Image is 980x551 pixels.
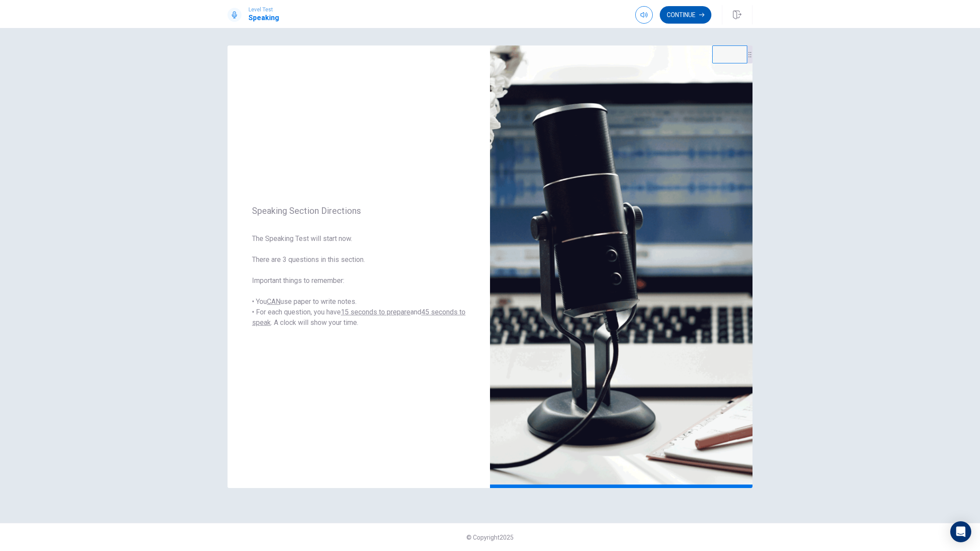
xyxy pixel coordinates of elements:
button: Continue [660,6,711,24]
img: speaking intro [490,45,752,488]
h1: Speaking [248,13,279,23]
div: Open Intercom Messenger [950,521,971,542]
u: 15 seconds to prepare [341,308,410,316]
span: The Speaking Test will start now. There are 3 questions in this section. Important things to reme... [252,234,465,328]
span: Speaking Section Directions [252,206,465,216]
span: Level Test [248,7,279,13]
span: © Copyright 2025 [466,534,514,541]
u: CAN [267,297,280,306]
